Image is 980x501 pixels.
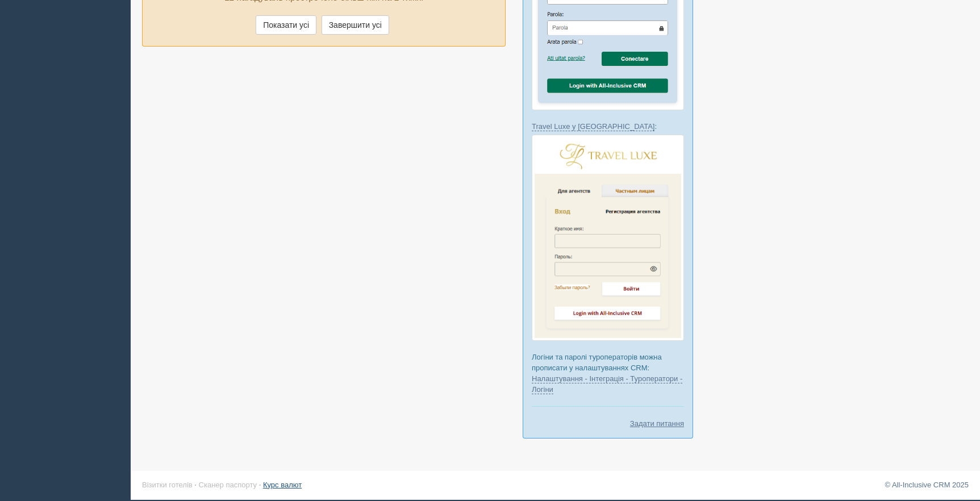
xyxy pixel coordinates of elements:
[532,135,684,341] img: travel-luxe-%D0%BB%D0%BE%D0%B3%D0%B8%D0%BD-%D1%87%D0%B5%D1%80%D0%B5%D0%B7-%D1%81%D1%80%D0%BC-%D0%...
[194,481,197,489] span: ·
[256,15,316,35] button: Показати усі
[532,374,682,394] a: Налаштування - Інтеграція - Туроператори - Логіни
[259,481,261,489] span: ·
[630,418,684,429] a: Задати питання
[532,352,684,395] p: Логіни та паролі туроператорів можна прописати у налаштуваннях CRM:
[322,15,389,35] button: Завершити усі
[142,481,193,489] a: Візитки готелів
[532,121,684,132] p: :
[263,481,302,489] a: Курс валют
[885,481,969,489] a: © All-Inclusive CRM 2025
[532,122,654,131] a: Travel Luxe у [GEOGRAPHIC_DATA]
[199,481,257,489] a: Сканер паспорту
